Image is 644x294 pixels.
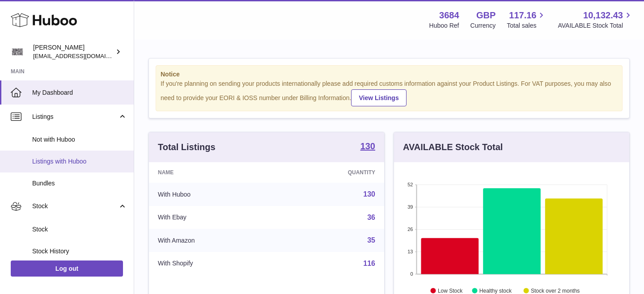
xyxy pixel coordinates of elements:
[161,70,618,79] strong: Notice
[363,190,375,198] a: 130
[33,52,131,59] span: [EMAIL_ADDRESS][DOMAIN_NAME]
[351,89,406,106] a: View Listings
[558,21,633,30] span: AVAILABLE Stock Total
[32,88,127,97] span: My Dashboard
[367,236,375,244] a: 35
[507,21,547,30] span: Total sales
[363,260,375,267] a: 116
[33,43,114,60] div: [PERSON_NAME]
[429,21,459,30] div: Huboo Ref
[470,21,496,30] div: Currency
[403,141,503,153] h3: AVAILABLE Stock Total
[410,271,413,277] text: 0
[439,9,459,21] strong: 3684
[407,204,413,210] text: 39
[476,9,496,21] strong: GBP
[32,113,118,121] span: Listings
[32,157,127,166] span: Listings with Huboo
[479,287,512,294] text: Healthy stock
[32,225,127,234] span: Stock
[32,247,127,256] span: Stock History
[149,162,278,183] th: Name
[367,214,375,221] a: 36
[531,287,580,294] text: Stock over 2 months
[438,287,463,294] text: Low Stock
[509,9,536,21] span: 117.16
[158,141,216,153] h3: Total Listings
[558,9,633,30] a: 10,132.43 AVAILABLE Stock Total
[149,252,278,275] td: With Shopify
[407,249,413,254] text: 13
[507,9,547,30] a: 117.16 Total sales
[407,227,413,232] text: 26
[32,135,127,144] span: Not with Huboo
[149,183,278,206] td: With Huboo
[583,9,623,21] span: 10,132.43
[11,45,24,59] img: theinternationalventure@gmail.com
[360,142,375,151] strong: 130
[407,182,413,187] text: 52
[278,162,384,183] th: Quantity
[11,260,123,277] a: Log out
[149,206,278,229] td: With Ebay
[32,179,127,188] span: Bundles
[360,142,375,152] a: 130
[149,229,278,252] td: With Amazon
[161,80,618,106] div: If you're planning on sending your products internationally please add required customs informati...
[32,202,118,210] span: Stock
